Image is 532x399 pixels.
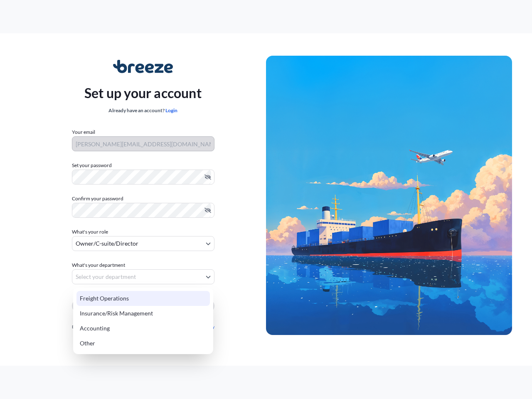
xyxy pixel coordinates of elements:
[76,336,210,351] div: Other
[76,306,210,321] div: Insurance/Risk Management
[76,291,210,306] div: Freight Operations
[204,207,211,214] button: Hide password
[204,174,211,180] button: Hide password
[76,321,210,336] div: Accounting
